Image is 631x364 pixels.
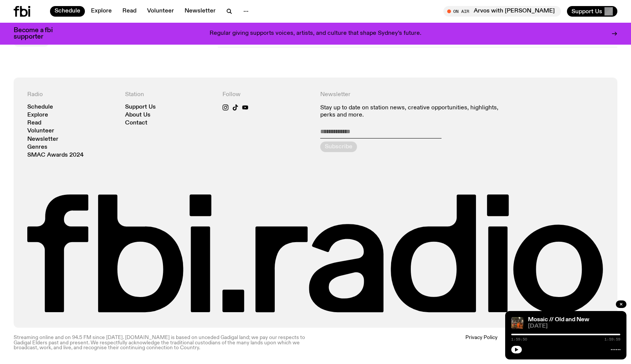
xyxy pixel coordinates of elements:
[27,112,48,118] a: Explore
[572,8,602,15] span: Support Us
[27,128,54,134] a: Volunteer
[17,41,46,45] span: Jump to now
[320,91,506,98] h4: Newsletter
[118,6,141,17] a: Read
[27,137,58,142] a: Newsletter
[125,91,214,98] h4: Station
[222,91,311,98] h4: Follow
[86,6,116,17] a: Explore
[27,145,47,150] a: Genres
[125,120,147,126] a: Contact
[567,6,617,17] button: Support Us
[528,317,589,323] a: Mosaic // Old and New
[27,104,53,110] a: Schedule
[465,335,498,350] a: Privacy Policy
[320,142,357,152] button: Subscribe
[27,91,116,98] h4: Radio
[604,338,620,341] span: 1:59:59
[50,6,85,17] a: Schedule
[180,6,220,17] a: Newsletter
[14,27,62,40] h3: Become a fbi supporter
[27,152,84,158] a: SMAC Awards 2024
[528,324,620,329] span: [DATE]
[125,112,150,118] a: About Us
[27,120,41,126] a: Read
[511,338,527,341] span: 1:59:50
[320,104,506,119] p: Stay up to date on station news, creative opportunities, highlights, perks and more.
[511,317,523,329] img: Tommy and Jono Playing at a fundraiser for Palestine
[14,335,311,350] p: Streaming online and on 94.5 FM since [DATE]. [DOMAIN_NAME] is based on unceded Gadigal land; we ...
[210,30,421,37] p: Regular giving supports voices, artists, and culture that shape Sydney’s future.
[125,104,156,110] a: Support Us
[142,6,178,17] a: Volunteer
[443,6,561,17] button: On AirArvos with [PERSON_NAME]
